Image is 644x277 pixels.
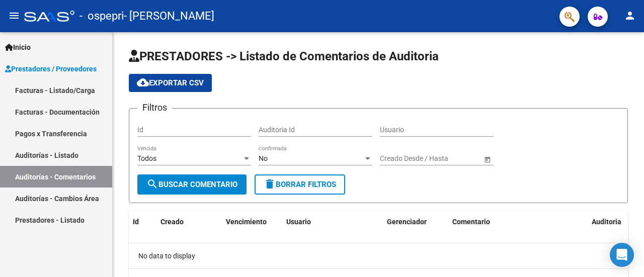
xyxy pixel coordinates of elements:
span: - [PERSON_NAME] [124,5,214,27]
button: Buscar Comentario [137,174,247,195]
span: Id [133,218,139,226]
span: No [259,154,268,162]
datatable-header-cell: Creado [156,211,222,233]
datatable-header-cell: Comentario [448,211,588,233]
datatable-header-cell: Auditoria [588,211,628,233]
mat-icon: menu [8,10,20,22]
button: Borrar Filtros [255,174,345,195]
span: Inicio [5,42,31,53]
datatable-header-cell: Vencimiento [222,211,282,233]
div: Open Intercom Messenger [610,243,634,267]
span: Comentario [452,218,490,226]
mat-icon: person [624,10,636,22]
button: Exportar CSV [129,74,212,92]
input: Fecha fin [425,154,474,163]
span: Borrar Filtros [264,180,336,189]
datatable-header-cell: Id [129,211,156,233]
input: Fecha inicio [380,154,417,163]
h3: Filtros [137,101,172,115]
mat-icon: delete [264,178,276,190]
datatable-header-cell: Usuario [282,211,383,233]
span: Exportar CSV [137,78,204,87]
span: PRESTADORES -> Listado de Comentarios de Auditoria [129,49,439,63]
span: Auditoria [592,218,621,226]
span: Vencimiento [226,218,267,226]
span: Creado [160,218,184,226]
mat-icon: search [146,178,158,190]
div: No data to display [129,243,628,268]
mat-icon: cloud_download [137,76,149,88]
datatable-header-cell: Gerenciador [383,211,448,233]
button: Open calendar [482,154,493,164]
span: Usuario [286,218,311,226]
span: Prestadores / Proveedores [5,63,97,74]
span: - ospepri [79,5,124,27]
span: Gerenciador [387,218,427,226]
span: Buscar Comentario [146,180,237,189]
span: Todos [137,154,156,162]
